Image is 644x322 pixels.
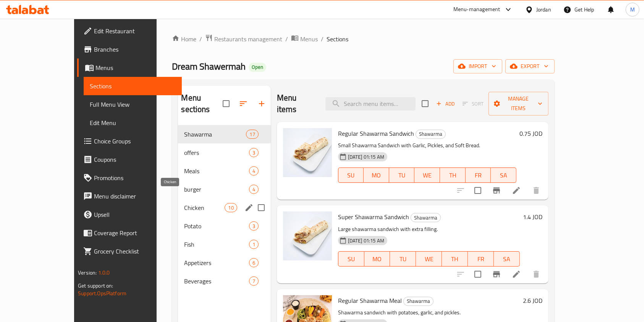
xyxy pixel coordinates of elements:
[487,181,506,200] button: Branch-specific-item
[94,45,176,54] span: Branches
[414,168,440,183] button: WE
[199,34,202,44] li: /
[78,281,113,291] span: Get support on:
[249,278,258,285] span: 7
[184,130,246,139] span: Shawarma
[90,81,176,91] span: Sections
[77,187,182,205] a: Menu disclaimer
[77,224,182,242] a: Coverage Report
[367,254,387,265] span: MO
[172,34,196,44] a: Home
[249,240,259,249] div: items
[512,186,521,195] a: Edit menu item
[243,202,255,213] button: edit
[178,272,270,290] div: Beverages7
[78,268,97,278] span: Version:
[205,34,282,44] a: Restaurants management
[338,308,520,317] p: Shawarma sandwich with potatoes, garlic, and pickles.
[172,34,554,44] nav: breadcrumb
[321,34,324,44] li: /
[249,258,259,267] div: items
[178,125,270,143] div: Shawarma17
[527,265,545,283] button: delete
[470,266,486,282] span: Select to update
[178,254,270,272] div: Appetizers6
[249,223,258,230] span: 3
[225,203,237,212] div: items
[94,155,176,164] span: Coupons
[419,254,439,265] span: WE
[390,251,416,267] button: TU
[178,122,270,293] nav: Menu sections
[77,169,182,187] a: Promotions
[172,58,246,75] span: Dream Shawermah
[184,148,249,157] span: offers
[403,297,434,306] div: Shawarma
[393,254,413,265] span: TU
[338,295,402,306] span: Regular Shawarma Meal
[283,211,332,260] img: Super Shawarma Sandwich
[443,170,463,181] span: TH
[417,96,433,112] span: Select section
[285,34,288,44] li: /
[367,170,386,181] span: MO
[433,98,458,110] span: Add item
[90,100,176,109] span: Full Menu View
[325,97,416,111] input: search
[246,130,258,139] div: items
[90,118,176,127] span: Edit Menu
[364,168,389,183] button: MO
[341,254,361,265] span: SU
[416,251,442,267] button: WE
[184,166,249,176] span: Meals
[184,258,249,267] span: Appetizers
[338,128,414,139] span: Regular Shawarma Sandwich
[536,5,551,14] div: Jordan
[519,128,542,139] h6: 0.75 JOD
[249,166,259,176] div: items
[416,130,445,138] span: Shawarma
[249,276,259,286] div: items
[178,143,270,162] div: offers3
[460,62,496,71] span: import
[630,5,635,14] span: M
[94,26,176,36] span: Edit Restaurant
[523,295,542,306] h6: 2.6 JOD
[94,173,176,182] span: Promotions
[338,251,364,267] button: SU
[291,34,318,44] a: Menus
[77,205,182,224] a: Upsell
[338,168,364,183] button: SU
[225,204,236,211] span: 10
[249,259,258,267] span: 6
[338,211,409,223] span: Super Shawarma Sandwich
[184,240,249,249] span: Fish
[98,268,110,278] span: 1.0.0
[338,141,516,150] p: Small Shawarma Sandwich with Garlic, Pickles, and Soft Bread.
[411,213,440,222] span: Shawarma
[249,241,258,248] span: 1
[249,63,266,72] div: Open
[184,185,249,194] span: burger
[487,265,506,283] button: Branch-specific-item
[249,221,259,231] div: items
[453,59,502,73] button: import
[77,22,182,40] a: Edit Restaurant
[511,62,549,71] span: export
[411,213,441,222] div: Shawarma
[249,185,259,194] div: items
[433,98,458,110] button: Add
[77,132,182,150] a: Choice Groups
[77,40,182,59] a: Branches
[300,34,318,44] span: Menus
[249,149,258,156] span: 3
[458,98,489,110] span: Select section first
[94,192,176,201] span: Menu disclaimer
[417,170,437,181] span: WE
[181,92,222,115] h2: Menu sections
[249,64,266,70] span: Open
[246,131,258,138] span: 17
[214,34,282,44] span: Restaurants management
[512,270,521,279] a: Edit menu item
